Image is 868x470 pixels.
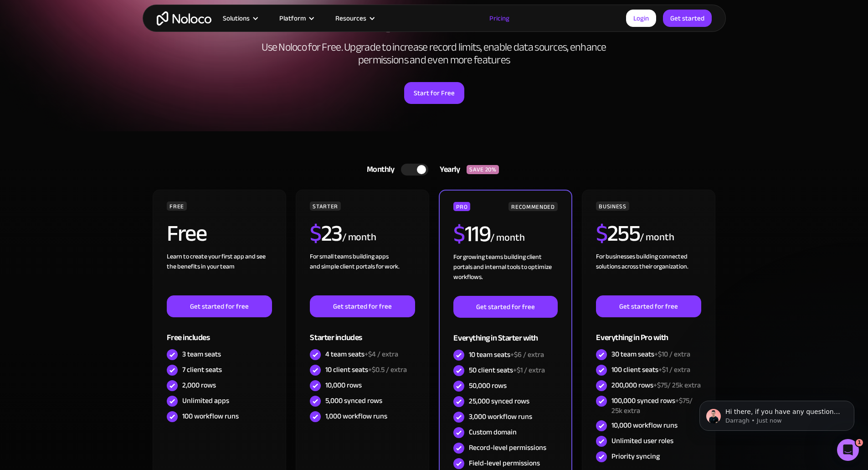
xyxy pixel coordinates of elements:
[223,12,250,24] div: Solutions
[167,252,272,295] div: Learn to create your first app and see the benefits in your team ‍
[611,380,701,390] div: 200,000 rows
[640,230,674,245] div: / month
[453,318,557,347] div: Everything in Starter with
[211,12,268,24] div: Solutions
[490,231,524,245] div: / month
[310,222,342,245] h2: 23
[596,295,701,317] a: Get started for free
[611,396,701,416] div: 100,000 synced rows
[325,365,407,375] div: 10 client seats
[626,10,656,27] a: Login
[469,427,517,437] div: Custom domain
[478,12,521,24] a: Pricing
[596,212,607,255] span: $
[268,12,324,24] div: Platform
[342,230,376,245] div: / month
[182,396,229,406] div: Unlimited apps
[837,439,859,461] iframe: Intercom live chat
[182,380,216,390] div: 2,000 rows
[167,295,272,317] a: Get started for free
[324,12,385,24] div: Resources
[182,349,221,359] div: 3 team seats
[654,347,690,361] span: +$10 / extra
[182,365,222,375] div: 7 client seats
[453,222,490,245] h2: 119
[335,12,366,24] div: Resources
[469,443,546,453] div: Record-level permissions
[365,347,398,361] span: +$4 / extra
[310,212,321,255] span: $
[596,201,629,211] div: BUSINESS
[453,202,470,211] div: PRO
[404,82,464,104] a: Start for Free
[663,10,712,27] a: Get started
[310,252,415,295] div: For small teams building apps and simple client portals for work. ‍
[611,436,673,446] div: Unlimited user roles
[368,363,407,377] span: +$0.5 / extra
[252,41,616,67] h2: Use Noloco for Free. Upgrade to increase record limits, enable data sources, enhance permissions ...
[611,349,690,359] div: 30 team seats
[469,412,532,422] div: 3,000 workflow runs
[653,378,701,392] span: +$75/ 25k extra
[658,363,690,377] span: +$1 / extra
[611,365,690,375] div: 100 client seats
[279,12,306,24] div: Platform
[453,252,557,296] div: For growing teams building client portals and internal tools to optimize workflows.
[325,349,398,359] div: 4 team seats
[182,411,239,421] div: 100 workflow runs
[510,348,544,362] span: +$6 / extra
[469,396,529,406] div: 25,000 synced rows
[469,458,540,468] div: Field-level permissions
[596,317,701,347] div: Everything in Pro with
[167,317,272,347] div: Free includes
[325,380,362,390] div: 10,000 rows
[325,396,382,406] div: 5,000 synced rows
[513,363,545,377] span: +$1 / extra
[453,212,465,255] span: $
[467,165,499,174] div: SAVE 20%
[508,202,557,211] div: RECOMMENDED
[310,201,340,211] div: STARTER
[611,394,693,418] span: +$75/ 25k extra
[469,365,545,375] div: 50 client seats
[596,222,640,245] h2: 255
[469,350,544,360] div: 10 team seats
[167,201,187,211] div: FREE
[428,163,467,176] div: Yearly
[310,295,415,317] a: Get started for free
[611,451,660,461] div: Priority syncing
[856,439,863,446] span: 1
[355,163,401,176] div: Monthly
[453,296,557,318] a: Get started for free
[596,252,701,295] div: For businesses building connected solutions across their organization. ‍
[157,11,211,26] a: home
[310,317,415,347] div: Starter includes
[611,420,678,430] div: 10,000 workflow runs
[325,411,387,421] div: 1,000 workflow runs
[686,382,868,445] iframe: Intercom notifications message
[469,381,507,391] div: 50,000 rows
[167,222,206,245] h2: Free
